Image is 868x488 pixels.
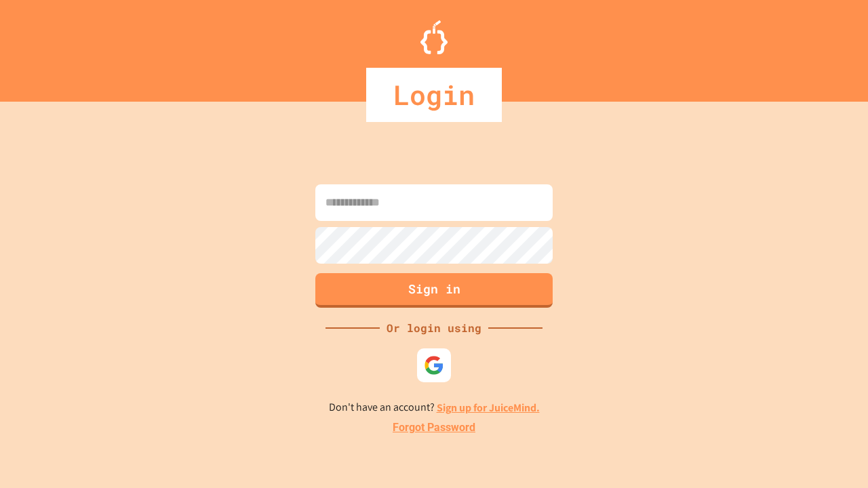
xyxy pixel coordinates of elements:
[393,420,475,436] a: Forgot Password
[329,399,540,416] p: Don't have an account?
[315,273,553,308] button: Sign in
[755,375,854,432] iframe: chat widget
[811,434,854,474] iframe: chat widget
[380,320,488,336] div: Or login using
[366,68,502,122] div: Login
[420,20,448,54] img: Logo.svg
[424,355,444,375] img: google-icon.svg
[437,401,540,415] a: Sign up for JuiceMind.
